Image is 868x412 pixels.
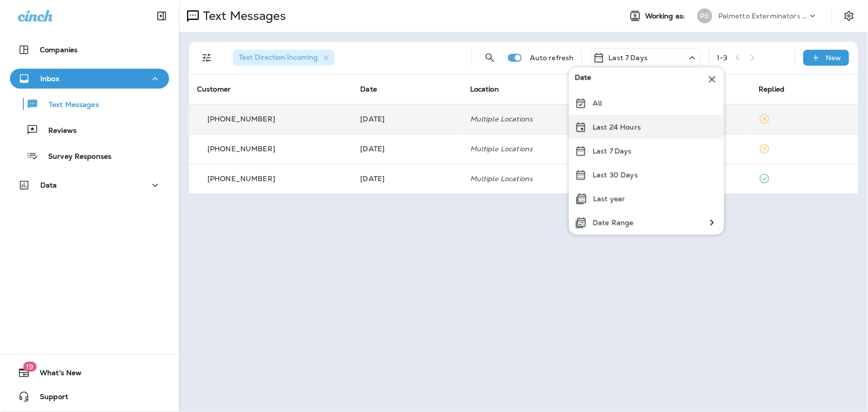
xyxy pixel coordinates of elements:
[470,85,499,94] span: Location
[40,181,57,189] p: Data
[23,362,36,372] span: 19
[593,147,632,155] p: Last 7 Days
[40,46,78,54] p: Companies
[361,145,454,153] p: Aug 26, 2025 05:22 PM
[10,175,169,195] button: Data
[207,175,275,183] p: [PHONE_NUMBER]
[233,50,334,66] div: Text Direction:Incoming
[361,85,378,94] span: Date
[30,369,82,381] span: What's New
[197,48,217,68] button: Filters
[39,101,99,110] p: Text Messages
[697,8,712,23] div: PE
[470,145,602,153] p: Multiple Locations
[10,387,169,407] button: Support
[40,75,59,83] p: Inbox
[593,123,641,131] p: Last 24 Hours
[197,85,231,94] span: Customer
[38,126,77,136] p: Reviews
[199,8,286,23] p: Text Messages
[717,54,728,62] div: 1 - 3
[645,12,687,20] span: Working as:
[470,175,602,183] p: Multiple Locations
[840,7,858,25] button: Settings
[609,54,648,62] p: Last 7 Days
[239,53,318,62] span: Text Direction : Incoming
[361,115,454,123] p: Aug 26, 2025 05:48 PM
[207,145,275,153] p: [PHONE_NUMBER]
[10,94,169,114] button: Text Messages
[826,54,842,62] p: New
[10,119,169,140] button: Reviews
[361,175,454,183] p: Aug 26, 2025 04:31 PM
[30,393,68,405] span: Support
[530,54,574,62] p: Auto refresh
[470,115,602,123] p: Multiple Locations
[10,40,169,60] button: Companies
[575,73,592,85] span: Date
[593,218,634,226] p: Date Range
[10,69,169,89] button: Inbox
[148,6,176,26] button: Collapse Sidebar
[593,171,638,179] p: Last 30 Days
[593,99,602,107] p: All
[593,195,625,203] p: Last year
[10,145,169,166] button: Survey Responses
[718,12,808,20] p: Palmetto Exterminators LLC
[759,85,784,94] span: Replied
[38,152,111,162] p: Survey Responses
[480,48,500,68] button: Search Messages
[10,363,169,383] button: 19What's New
[207,115,275,123] p: [PHONE_NUMBER]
